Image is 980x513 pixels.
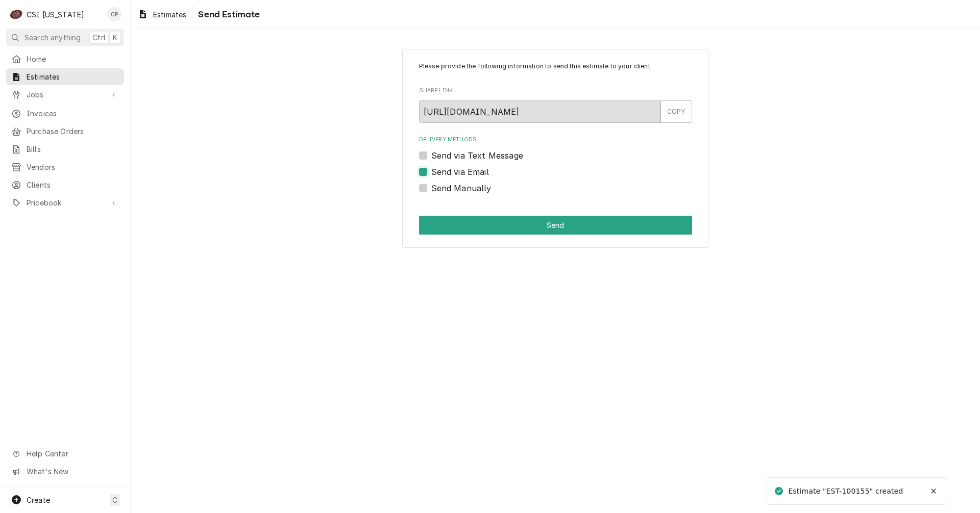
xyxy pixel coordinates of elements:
[6,141,124,158] a: Bills
[431,166,489,178] label: Send via Email
[27,162,119,172] span: Vendors
[6,29,124,46] button: Search anythingCtrlK
[6,159,124,175] a: Vendors
[419,136,692,194] div: Delivery Methods
[27,197,104,208] span: Pricebook
[134,6,190,23] a: Estimates
[419,216,692,235] button: Send
[9,7,23,21] div: CSI Kentucky's Avatar
[6,463,124,480] a: Go to What's New
[419,62,692,194] div: Estimate Send Form
[6,50,124,67] a: Home
[27,496,50,504] span: Create
[6,176,124,193] a: Clients
[419,87,692,95] label: Share Link
[27,71,119,82] span: Estimates
[27,179,119,190] span: Clients
[113,32,117,43] span: K
[92,32,106,43] span: Ctrl
[788,486,904,497] div: Estimate "EST-100155" created
[6,105,124,122] a: Invoices
[660,100,692,123] button: COPY
[107,7,121,21] div: CP
[112,495,117,505] span: C
[6,86,124,103] a: Go to Jobs
[27,144,119,155] span: Bills
[27,466,118,477] span: What's New
[27,54,119,64] span: Home
[6,68,124,85] a: Estimates
[431,182,492,194] label: Send Manually
[195,8,260,21] span: Send Estimate
[27,108,119,119] span: Invoices
[27,9,84,20] div: CSI [US_STATE]
[153,9,186,20] span: Estimates
[402,49,708,248] div: Estimate Send
[107,7,121,21] div: Craig Pierce's Avatar
[419,62,692,71] p: Please provide the following information to send this estimate to your client.
[27,126,119,137] span: Purchase Orders
[431,149,523,162] label: Send via Text Message
[419,216,692,235] div: Button Group
[6,445,124,462] a: Go to Help Center
[6,194,124,211] a: Go to Pricebook
[27,89,104,100] span: Jobs
[6,123,124,140] a: Purchase Orders
[24,32,81,43] span: Search anything
[9,7,23,21] div: C
[419,216,692,235] div: Button Group Row
[419,87,692,123] div: Share Link
[419,136,692,144] label: Delivery Methods
[27,448,118,459] span: Help Center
